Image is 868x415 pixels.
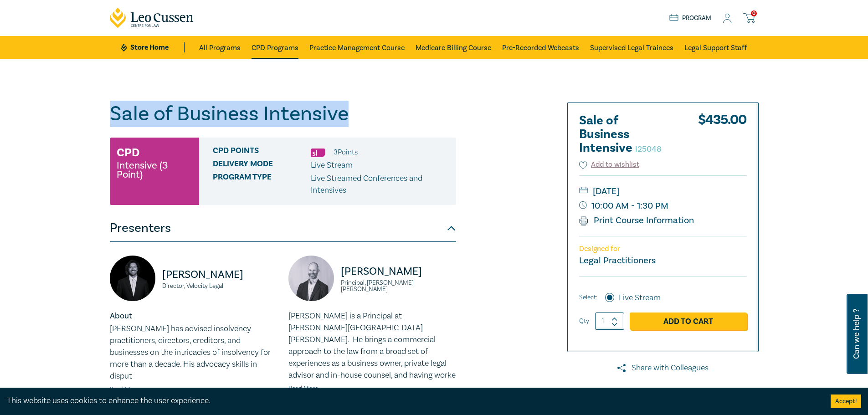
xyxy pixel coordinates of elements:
span: Select: [579,292,597,302]
a: Practice Management Course [309,36,405,59]
label: Live Stream [619,292,661,304]
p: Designed for [579,245,747,253]
small: Director, Velocity Legal [162,283,277,289]
span: Live Stream [311,160,353,170]
a: Add to Cart [630,313,747,330]
h1: Sale of Business Intensive [110,102,456,126]
div: $ 435.00 [698,114,747,159]
strong: About [110,311,132,321]
a: Read More [288,384,318,393]
a: Program [669,13,712,23]
span: Delivery Mode [213,159,311,171]
label: Qty [579,316,589,326]
button: Presenters [110,215,456,242]
small: I25048 [635,144,662,154]
a: Store Home [121,42,184,52]
a: CPD Programs [252,36,298,59]
button: Add to wishlist [579,159,640,170]
img: https://s3.ap-southeast-2.amazonaws.com/leo-cussen-store-production-content/Contacts/Seamus%20Rya... [110,256,155,301]
small: Legal Practitioners [579,255,656,266]
span: Can we help ? [852,299,861,369]
small: 10:00 AM - 1:30 PM [579,199,747,213]
p: Live Streamed Conferences and Intensives [311,173,449,196]
button: Accept cookies [831,395,861,408]
h3: CPD [117,144,139,161]
h2: Sale of Business Intensive [579,114,679,155]
a: Medicare Billing Course [416,36,491,59]
p: [PERSON_NAME] has advised insolvency practitioners, directors, creditors, and businesses on the i... [110,323,277,382]
span: 0 [751,10,757,16]
p: [PERSON_NAME] [162,267,277,282]
a: Supervised Legal Trainees [590,36,673,59]
a: All Programs [199,36,241,59]
span: Program type [213,173,311,196]
small: [DATE] [579,184,747,199]
a: Legal Support Staff [684,36,747,59]
input: 1 [595,313,624,330]
img: Substantive Law [311,149,325,157]
small: Principal, [PERSON_NAME] [PERSON_NAME] [341,280,456,292]
li: 3 Point s [334,146,358,158]
img: https://s3.ap-southeast-2.amazonaws.com/leo-cussen-store-production-content/Contacts/Paul%20Gray/... [288,256,334,301]
span: CPD Points [213,146,311,158]
p: [PERSON_NAME] is a Principal at [PERSON_NAME][GEOGRAPHIC_DATA][PERSON_NAME]. He brings a commerci... [288,310,456,381]
p: [PERSON_NAME] [341,264,456,279]
a: Read More [110,385,139,394]
a: Share with Colleagues [567,362,759,374]
small: Intensive (3 Point) [117,161,192,179]
a: Pre-Recorded Webcasts [502,36,579,59]
a: Print Course Information [579,215,694,226]
div: This website uses cookies to enhance the user experience. [7,395,817,407]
